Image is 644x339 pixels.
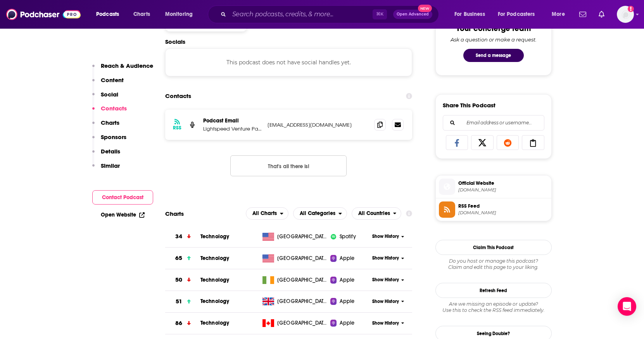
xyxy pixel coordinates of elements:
a: Share on Reddit [497,135,519,150]
h3: Share This Podcast [443,102,496,109]
span: Show History [372,233,399,240]
a: RSS Feed[DOMAIN_NAME] [439,201,548,218]
span: Apple [340,298,354,305]
img: iconImage [330,234,337,240]
input: Search podcasts, credits, & more... [229,8,373,21]
h2: Socials [165,38,413,45]
div: Claim and edit this page to your liking. [435,258,552,270]
a: [GEOGRAPHIC_DATA] [259,276,330,284]
a: Show notifications dropdown [596,8,608,21]
span: Show History [372,255,399,262]
a: Technology [200,233,230,240]
button: open menu [246,207,288,220]
span: Apple [340,319,354,327]
button: Contact Podcast [92,190,153,205]
button: Show History [369,277,407,283]
button: Refresh Feed [435,283,552,298]
button: Content [92,76,124,91]
img: User Profile [617,6,634,23]
a: 86 [165,313,200,334]
a: Apple [330,319,369,327]
p: Podcast Email [203,117,261,124]
h2: Platforms [246,207,288,220]
h2: Categories [293,207,347,220]
div: Open Intercom Messenger [618,297,636,316]
div: Search followers [443,115,544,131]
span: New [418,5,432,12]
div: Are we missing an episode or update? Use this to check the RSS feed immediately. [435,301,552,313]
a: Technology [200,255,230,262]
button: open menu [160,8,203,21]
p: Reach & Audience [101,62,153,69]
button: Show History [369,320,407,327]
h3: 65 [175,254,182,263]
div: Ask a question or make a request. [451,36,537,43]
p: Contacts [101,105,127,112]
span: All Charts [252,211,277,216]
button: Charts [92,119,119,133]
a: [GEOGRAPHIC_DATA] [259,255,330,262]
a: Technology [200,277,230,283]
span: Spotify [340,233,356,241]
svg: Add a profile image [628,6,634,12]
div: Search podcasts, credits, & more... [215,5,446,23]
button: Contacts [92,105,127,119]
a: Apple [330,298,369,305]
button: Show History [369,233,407,240]
p: Charts [101,119,119,126]
span: All Countries [358,211,390,216]
p: Content [101,76,124,84]
span: Monitoring [165,9,193,20]
a: 51 [165,291,200,312]
p: Similar [101,162,120,169]
span: Show History [372,320,399,327]
span: Podcasts [96,9,119,20]
h2: Countries [352,207,402,220]
button: open menu [293,207,347,220]
span: feeds.megaphone.fm [458,210,548,216]
span: Open Advanced [397,12,429,16]
p: Social [101,91,118,98]
button: Reach & Audience [92,62,153,76]
button: Details [92,148,120,162]
button: open menu [91,8,129,21]
span: Ireland [277,276,328,284]
div: This podcast does not have social handles yet. [165,48,413,76]
button: Show profile menu [617,6,634,23]
button: open menu [352,207,402,220]
span: More [552,9,565,20]
span: United States [277,255,328,262]
a: Share on X/Twitter [471,135,494,150]
button: Similar [92,162,120,176]
span: United States [277,233,328,241]
h3: 50 [175,275,182,284]
a: Apple [330,276,369,284]
button: Nothing here. [230,155,347,176]
p: [EMAIL_ADDRESS][DOMAIN_NAME] [268,122,368,128]
button: open menu [493,8,546,21]
span: Technology [200,320,230,326]
a: Open Website [101,212,145,218]
span: ⌘ K [373,9,387,19]
a: Share on Facebook [446,135,468,150]
button: Show History [369,298,407,305]
a: Official Website[DOMAIN_NAME] [439,179,548,195]
span: uncapped-pod.com [458,187,548,193]
h3: RSS [173,125,181,131]
span: Canada [277,319,328,327]
a: 50 [165,269,200,291]
a: Technology [200,298,230,305]
span: For Business [454,9,485,20]
span: Official Website [458,180,548,187]
input: Email address or username... [449,115,538,130]
button: open menu [546,8,575,21]
a: Charts [128,8,155,21]
span: Do you host or manage this podcast? [435,258,552,264]
a: Podchaser - Follow, Share and Rate Podcasts [6,7,81,22]
a: [GEOGRAPHIC_DATA] [259,233,330,241]
a: [GEOGRAPHIC_DATA] [259,298,330,305]
p: Details [101,148,120,155]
